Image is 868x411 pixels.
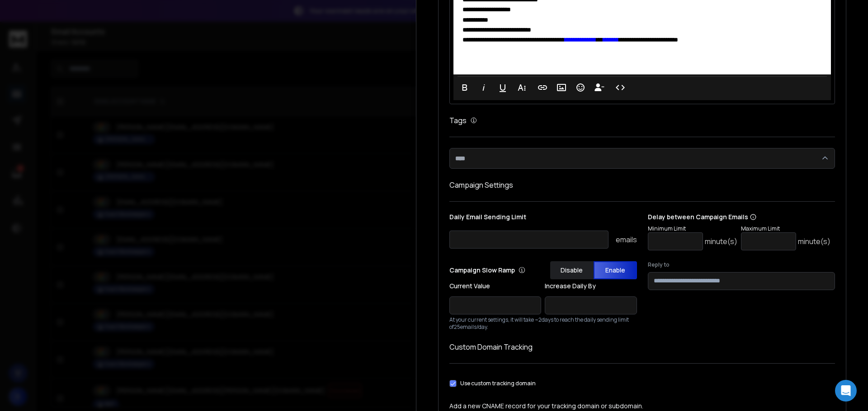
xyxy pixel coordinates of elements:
[494,79,511,97] button: Underline (Ctrl+U)
[741,225,830,232] p: Maximum Limit
[705,236,737,247] p: minute(s)
[591,79,608,97] button: Insert Unsubscribe Link
[513,79,530,97] button: More Text
[835,380,857,402] div: Open Intercom Messenger
[616,234,637,245] p: emails
[449,115,467,126] h1: Tags
[594,261,637,279] button: Enable
[648,261,835,268] label: Reply to
[449,316,637,331] p: At your current settings, it will take ~ 2 days to reach the daily sending limit of 25 emails/day.
[798,236,830,247] p: minute(s)
[460,380,536,387] label: Use custom tracking domain
[449,342,835,352] h1: Custom Domain Tracking
[449,212,637,225] p: Daily Email Sending Limit
[550,261,594,279] button: Disable
[456,79,473,97] button: Bold (Ctrl+B)
[449,180,835,190] h1: Campaign Settings
[545,283,637,289] label: Increase Daily By
[534,79,551,97] button: Insert Link (Ctrl+K)
[449,283,541,289] label: Current Value
[572,79,589,97] button: Emoticons
[553,79,570,97] button: Insert Image (Ctrl+P)
[449,402,835,411] p: Add a new CNAME record for your tracking domain or subdomain.
[612,79,629,97] button: Code View
[648,225,737,232] p: Minimum Limit
[449,266,525,275] p: Campaign Slow Ramp
[475,79,492,97] button: Italic (Ctrl+I)
[648,212,830,222] p: Delay between Campaign Emails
